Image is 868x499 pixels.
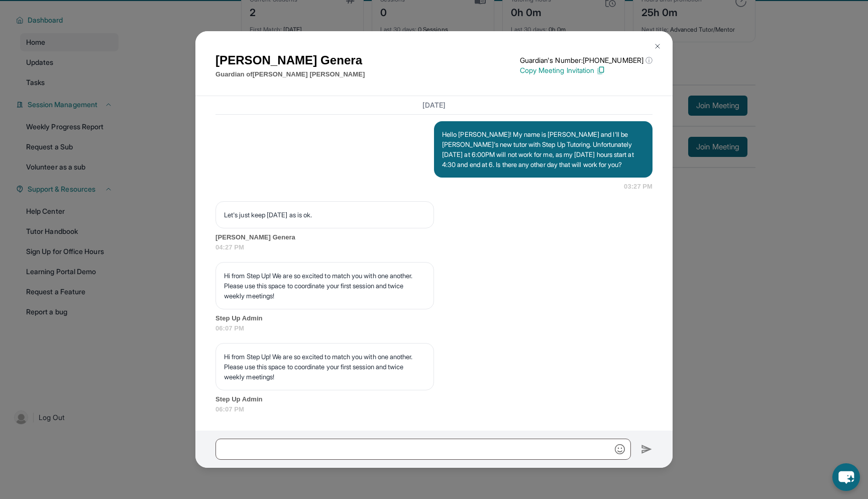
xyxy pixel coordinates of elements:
img: Close Icon [654,42,662,50]
h3: [DATE] [215,100,653,110]
span: 06:07 PM [215,404,653,414]
img: Send icon [641,443,653,455]
img: Emoji [615,444,625,454]
span: 06:07 PM [215,323,653,334]
p: Guardian of [PERSON_NAME] [PERSON_NAME] [215,69,365,79]
span: 04:27 PM [215,242,653,253]
span: [PERSON_NAME] Genera [215,232,653,242]
p: Hi from Step Up! We are so excited to match you with one another. Please use this space to coordi... [224,352,425,382]
p: Hello [PERSON_NAME]! My name is [PERSON_NAME] and I'll be [PERSON_NAME]'s new tutor with Step Up ... [442,129,644,170]
p: Copy Meeting Invitation [520,65,653,75]
img: Copy Icon [596,66,605,75]
p: Let's just keep [DATE] as is ok. [224,210,425,220]
span: ⓘ [645,55,653,65]
button: chat-button [832,463,860,491]
h1: [PERSON_NAME] Genera [215,51,365,69]
span: 03:27 PM [624,182,653,192]
p: Hi from Step Up! We are so excited to match you with one another. Please use this space to coordi... [224,271,425,301]
p: Guardian's Number: [PHONE_NUMBER] [520,55,653,65]
span: Step Up Admin [215,394,653,404]
span: Step Up Admin [215,313,653,323]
